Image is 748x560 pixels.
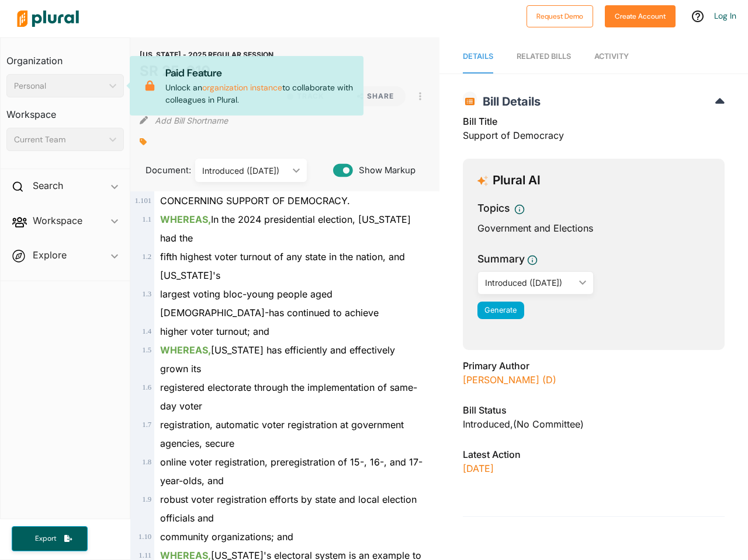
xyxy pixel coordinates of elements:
span: 1 . 5 [142,346,151,354]
a: Create Account [605,9,676,22]
span: fifth highest voter turnout of any state in the nation, and [US_STATE]'s [160,251,405,281]
span: 1 . 2 [142,253,151,261]
p: Paid Feature [165,65,354,80]
ins: WHEREAS, [160,213,211,225]
span: 1 . 6 [142,383,151,391]
a: [PERSON_NAME] (D) [463,374,556,386]
span: [US_STATE] has efficiently and effectively grown its [160,344,395,374]
span: Show Markup [353,164,415,177]
div: Personal [14,80,105,92]
a: Activity [594,40,629,73]
span: Details [463,52,493,61]
div: Introduced ([DATE]) [202,164,288,177]
div: Support of Democracy [463,114,725,149]
span: 1 . 3 [142,290,151,298]
button: Share [341,86,410,106]
ins: WHEREAS, [160,344,211,356]
h3: Primary Author [463,359,725,373]
span: Generate [484,306,517,314]
button: Generate [477,302,524,319]
a: Request Demo [527,9,593,22]
button: Export [12,526,88,551]
span: 1 . 101 [134,197,151,205]
div: RELATED BILLS [517,51,571,62]
h3: Bill Title [463,114,725,128]
div: Add tags [140,133,147,150]
h3: Organization [6,44,124,69]
span: 1 . 11 [138,551,151,559]
span: largest voting bloc-young people aged [DEMOGRAPHIC_DATA]-has continued to achieve [160,288,379,318]
div: Introduced ([DATE]) [485,276,574,289]
span: higher voter turnout; and [160,325,269,337]
div: Introduced , (no committee) [463,417,725,431]
h3: Topics [477,201,510,216]
h3: Bill Status [463,403,725,417]
span: 1 . 9 [142,495,151,503]
span: 1 . 4 [142,327,151,335]
button: Share [345,86,406,106]
span: registration, automatic voter registration at government agencies, secure [160,419,404,449]
span: Bill Details [477,94,541,108]
span: CONCERNING SUPPORT OF DEMOCRACY. [160,195,350,206]
span: Activity [594,52,629,61]
span: robust voter registration efforts by state and local election officials and [160,494,417,524]
a: organization instance [202,82,282,93]
span: registered electorate through the implementation of same-day voter [160,381,417,412]
div: Current Team [14,134,105,146]
a: Details [463,40,493,73]
span: Export [27,534,64,544]
button: Request Demo [527,5,593,27]
h3: Summary [477,251,525,267]
div: Government and Elections [477,221,710,235]
h3: Workspace [6,97,124,123]
button: Add Bill Shortname [155,111,228,129]
p: [DATE] [463,461,725,475]
a: RELATED BILLS [517,40,571,73]
button: Create Account [605,5,676,27]
span: online voter registration, preregistration of 15-, 16-, and 17-year-olds, and [160,456,423,487]
p: Unlock an to collaborate with colleagues in Plural. [165,65,354,106]
span: [US_STATE] - 2025 REGULAR SESSION [140,50,273,59]
span: 1 . 8 [142,458,151,466]
h2: Search [33,179,63,192]
span: Document: [140,164,181,177]
span: 1 . 10 [138,533,151,541]
a: Log In [714,10,736,21]
span: 1 . 1 [142,215,151,223]
span: community organizations; and [160,531,293,542]
h3: Plural AI [493,173,541,188]
h3: Latest Action [463,447,725,461]
span: In the 2024 presidential election, [US_STATE] had the [160,213,411,244]
span: 1 . 7 [142,421,151,429]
